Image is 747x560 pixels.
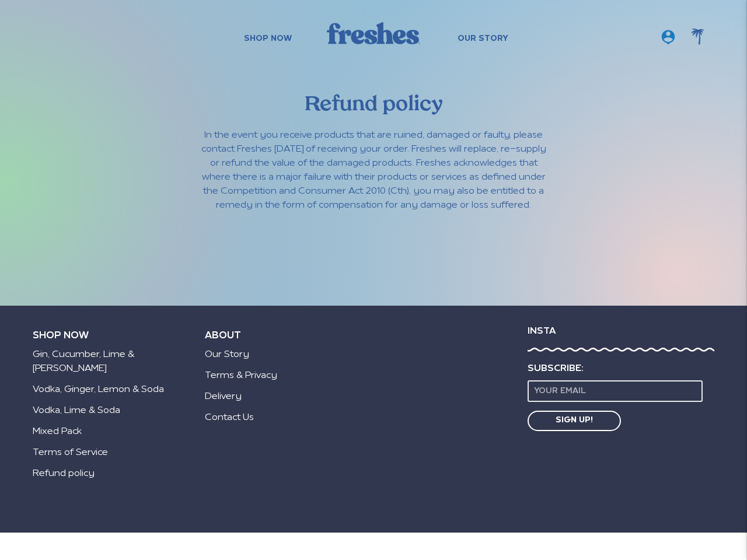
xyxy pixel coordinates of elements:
a: Our Story [205,350,249,359]
h1: Refund policy [196,93,551,118]
a: Terms of Service [33,448,108,457]
div: Subscribe: [528,352,714,380]
a: Delivery [205,392,242,401]
a: Contact Us [205,413,254,422]
p: Shop now [33,330,187,342]
span: Our Story [458,34,508,44]
a: Refund policy [33,469,95,478]
a: Terms & Privacy [205,371,277,380]
a: Gin, Cucumber, Lime & [PERSON_NAME] [33,350,134,373]
button: Sign Up! [528,411,621,431]
a: Mixed Pack [33,427,82,436]
a: Vodka, Ginger, Lemon & Soda [33,385,164,394]
a: Vodka, Lime & Soda [33,406,120,415]
a: Insta [528,327,556,336]
a: Our Story [458,33,508,45]
span: In the event you receive products that are ruined, damaged or faulty, please contact Freshes [DAT... [201,131,546,210]
input: Your email [528,380,703,402]
span: Shop Now [244,34,292,44]
p: About [205,330,361,342]
a: Shop Now [244,33,292,45]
